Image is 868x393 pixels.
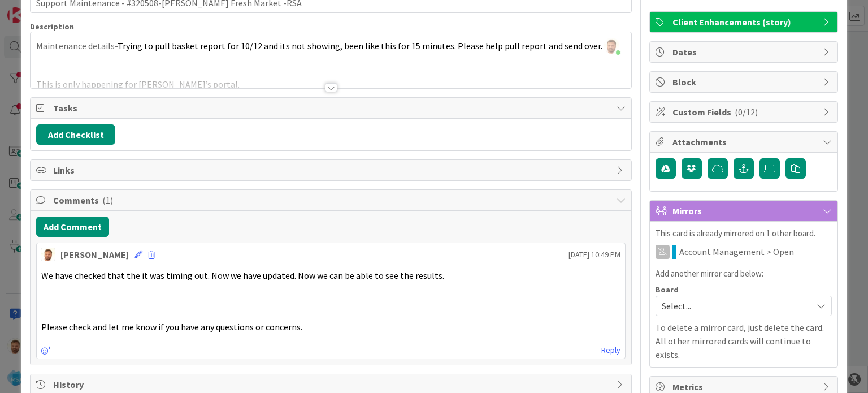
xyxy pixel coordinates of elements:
[656,227,832,240] p: This card is already mirrored on 1 other board.
[601,343,620,357] a: Reply
[41,321,302,332] span: Please check and let me know if you have any questions or concerns.
[53,378,610,391] span: History
[672,15,817,29] span: Client Enhancements (story)
[656,267,832,280] p: Add another mirror card below:
[656,321,832,361] p: To delete a mirror card, just delete the card. All other mirrored cards will continue to exists.
[656,286,679,293] span: Board
[102,195,113,206] span: ( 1 )
[41,270,444,281] span: We have checked that the it was timing out. Now we have updated. Now we can be able to see the re...
[679,245,794,258] span: Account Management > Open
[53,193,610,207] span: Comments
[568,249,620,261] span: [DATE] 10:49 PM
[30,21,74,32] span: Description
[53,163,610,177] span: Links
[118,40,602,51] span: Trying to pull basket report for 10/12 and its not showing, been like this for 15 minutes. Please...
[672,135,817,149] span: Attachments
[672,75,817,89] span: Block
[604,38,619,54] img: XQnMoIyljuWWkMzYLB6n4fjicomZFlZU.png
[53,101,610,115] span: Tasks
[672,45,817,59] span: Dates
[672,204,817,218] span: Mirrors
[36,217,109,237] button: Add Comment
[735,106,758,118] span: ( 0/12 )
[60,248,129,261] div: [PERSON_NAME]
[36,40,625,53] p: Maintenance details-
[672,105,817,119] span: Custom Fields
[662,298,806,314] span: Select...
[36,124,115,145] button: Add Checklist
[41,248,55,261] img: AS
